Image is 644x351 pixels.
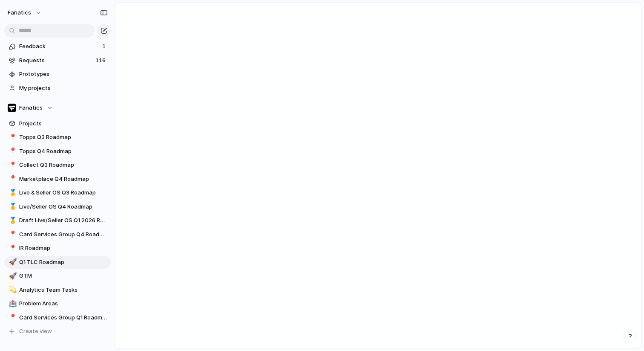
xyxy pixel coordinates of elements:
[8,313,16,322] button: 📍
[19,299,108,308] span: Problem Areas
[8,161,16,169] button: 📍
[9,188,15,198] div: 🥇
[4,117,111,130] a: Projects
[4,173,111,186] a: 📍Marketplace Q4 Roadmap
[4,284,111,296] a: 💫Analytics Team Tasks
[102,42,107,51] span: 1
[4,82,111,95] a: My projects
[4,40,111,53] a: Feedback1
[8,258,16,267] button: 🚀
[8,216,16,225] button: 🥇
[19,56,93,65] span: Requests
[8,9,31,17] span: fanatics
[4,6,46,20] button: fanatics
[19,203,108,211] span: Live/Seller OS Q4 Roadmap
[9,229,15,239] div: 📍
[9,271,15,281] div: 🚀
[9,244,15,253] div: 📍
[9,313,15,322] div: 📍
[19,147,108,156] span: Topps Q4 Roadmap
[19,84,108,93] span: My projects
[19,230,108,239] span: Card Services Group Q4 Roadmap
[4,325,111,338] button: Create view
[4,297,111,310] a: 🏥Problem Areas
[8,203,16,211] button: 🥇
[19,70,108,78] span: Prototypes
[95,56,107,65] span: 116
[19,42,100,51] span: Feedback
[4,200,111,213] a: 🥇Live/Seller OS Q4 Roadmap
[9,299,15,309] div: 🏥
[9,285,15,295] div: 💫
[4,102,111,114] button: Fanatics
[8,244,16,252] button: 📍
[4,186,111,199] a: 🥇Live & Seller OS Q3 Roadmap
[4,145,111,158] a: 📍Topps Q4 Roadmap
[8,272,16,280] button: 🚀
[4,242,111,255] a: 📍IR Roadmap
[19,175,108,183] span: Marketplace Q4 Roadmap
[9,174,15,184] div: 📍
[4,68,111,81] a: Prototypes
[4,311,111,324] a: 📍Card Services Group Q1 Roadmap
[19,104,43,112] span: Fanatics
[8,286,16,294] button: 💫
[19,286,108,294] span: Analytics Team Tasks
[9,133,15,142] div: 📍
[9,202,15,212] div: 🥇
[19,133,108,142] span: Topps Q3 Roadmap
[4,228,111,241] a: 📍Card Services Group Q4 Roadmap
[4,131,111,144] a: 📍Topps Q3 Roadmap
[19,189,108,197] span: Live & Seller OS Q3 Roadmap
[19,327,52,336] span: Create view
[4,159,111,171] a: 📍Collect Q3 Roadmap
[8,189,16,197] button: 🥇
[19,216,108,225] span: Draft Live/Seller OS Q1 2026 Roadmap
[19,272,108,280] span: GTM
[9,216,15,226] div: 🥇
[9,146,15,156] div: 📍
[8,230,16,239] button: 📍
[8,133,16,142] button: 📍
[9,257,15,267] div: 🚀
[19,244,108,252] span: IR Roadmap
[9,160,15,170] div: 📍
[19,161,108,169] span: Collect Q3 Roadmap
[19,119,108,128] span: Projects
[4,270,111,282] a: 🚀GTM
[8,175,16,183] button: 📍
[4,54,111,67] a: Requests116
[8,299,16,308] button: 🏥
[19,258,108,267] span: Q1 TLC Roadmap
[4,256,111,269] a: 🚀Q1 TLC Roadmap
[19,313,108,322] span: Card Services Group Q1 Roadmap
[4,214,111,227] a: 🥇Draft Live/Seller OS Q1 2026 Roadmap
[8,147,16,156] button: 📍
